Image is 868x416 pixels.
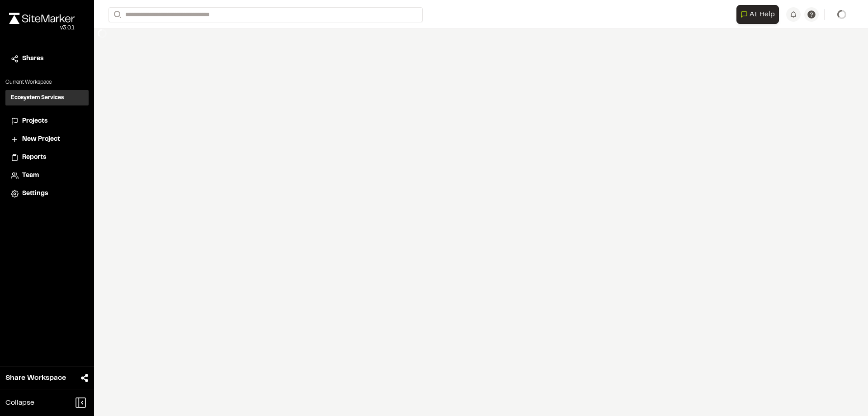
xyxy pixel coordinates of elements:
span: New Project [22,134,60,144]
span: Shares [22,54,43,64]
p: Current Workspace [5,78,89,86]
img: rebrand.png [9,13,75,24]
a: Reports [11,153,83,163]
span: AI Help [750,9,775,20]
a: Team [11,171,83,181]
div: Oh geez...please don't... [9,24,75,32]
a: Settings [11,189,83,199]
span: Reports [22,153,46,163]
a: Shares [11,54,83,64]
a: Projects [11,116,83,126]
span: Projects [22,116,47,126]
span: Collapse [5,397,34,408]
span: Team [22,171,39,181]
button: Search [108,7,125,22]
a: New Project [11,134,83,144]
span: Settings [22,189,48,199]
div: Open AI Assistant [736,5,783,24]
h3: Ecosystem Services [11,94,64,102]
span: Share Workspace [5,373,66,383]
button: Open AI Assistant [736,5,779,24]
